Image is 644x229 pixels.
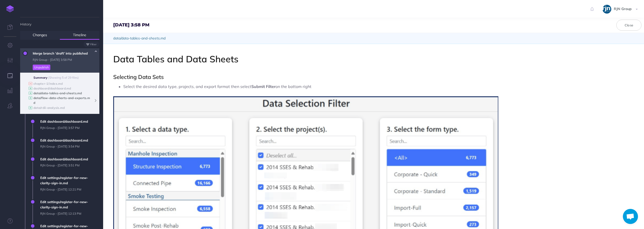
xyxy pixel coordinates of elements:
i: Added [29,87,32,90]
li: Select the desired data type, projects, and export format then select on the bottom right [123,83,634,90]
small: Filter [90,43,97,46]
button: Filter [84,41,99,47]
div: data/data-tables-and-sheets.md [103,33,644,44]
a: Timeline [60,31,100,40]
span: (Showing 5 of 29 files) [48,76,79,79]
img: qOk4ELZV8BckfBGsOcnHYIzU57XHwz04oqaxT1D6.jpeg [602,5,611,14]
b: data/rdii-analysis.md [33,106,65,110]
button: data/rdii-analysis.md [33,105,97,110]
b: data/data-tables-and-sheets.md [33,91,82,95]
button: dashboard/dashboard.md [33,86,97,91]
button: chapter-1/index.md [33,81,97,86]
a: Changes [20,31,60,40]
button: Unpublish [33,65,50,70]
img: logo-mark.svg [6,5,14,12]
b: dashboard/dashboard.md [33,86,71,90]
i: Deleted [29,82,32,85]
button: data/data-tables-and-sheets.md [33,91,97,96]
h4: [DATE] 3:58 PM [113,23,149,28]
button: Close [616,20,641,31]
i: Added [29,106,32,109]
i: Added [29,97,32,100]
h4: History [20,17,99,26]
i: Added [29,92,32,95]
b: chapter-1/index.md [33,82,63,85]
strong: Submit Filter [251,84,275,89]
a: Open chat [623,209,638,224]
h2: Selecting Data Sets [113,74,634,80]
b: Summary [33,76,47,79]
b: data/flow-data-charts-and-exports.md [33,96,90,105]
h1: Data Tables and Data Sheets [113,54,634,64]
button: data/flow-data-charts-and-exports.md [33,96,97,105]
span: RJN Group [611,7,634,11]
